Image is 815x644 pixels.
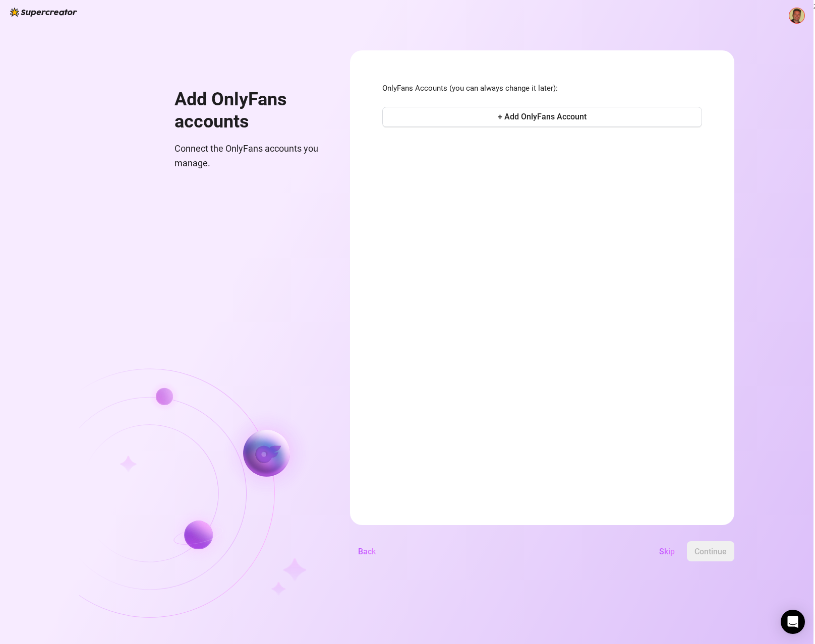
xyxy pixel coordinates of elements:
button: Back [350,541,384,561]
img: ACg8ocK1HiN2Lj-_8Julccb01OYI7pxn3u9130yhTyYqLbtxClTdlDhT=s96-c [789,8,804,23]
span: Back [358,547,376,556]
button: Skip [651,541,683,561]
div: Open Intercom Messenger [781,610,805,634]
span: Skip [659,547,675,556]
span: + Add OnlyFans Account [498,112,587,121]
button: + Add OnlyFans Account [382,107,702,127]
span: OnlyFans Accounts (you can always change it later): [382,83,702,95]
span: Connect the OnlyFans accounts you manage. [174,142,326,170]
h1: Add OnlyFans accounts [174,89,326,133]
button: Continue [687,541,734,561]
img: logo [10,8,77,17]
